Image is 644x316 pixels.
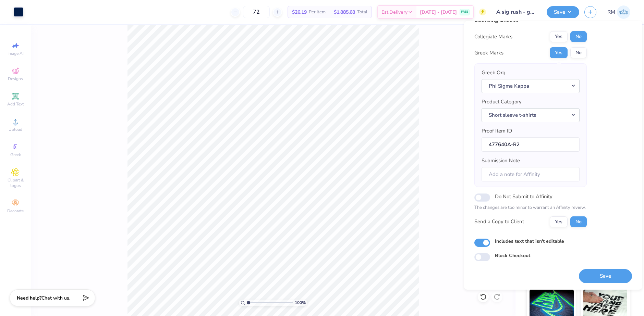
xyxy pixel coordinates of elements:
button: Yes [550,216,568,227]
button: Short sleeve t-shirts [482,108,580,122]
input: – – [243,6,270,18]
p: The changes are too minor to warrant an Affinity review. [474,204,587,211]
span: Clipart & logos [3,177,27,188]
span: Per Item [309,9,326,16]
label: Proof Item ID [482,127,512,135]
button: Yes [550,31,568,42]
input: Add a note for Affinity [482,167,580,182]
button: Phi Sigma Kappa [482,79,580,93]
label: Product Category [482,98,522,106]
label: Do Not Submit to Affinity [495,192,552,201]
span: Add Text [7,101,24,107]
span: Decorate [7,208,24,214]
span: [DATE] - [DATE] [420,9,457,16]
strong: Need help? [17,295,41,301]
span: 100 % [295,300,306,306]
label: Block Checkout [495,252,530,259]
div: Send a Copy to Client [474,218,524,226]
img: Roberta Manuel [617,5,630,19]
span: Upload [9,127,22,132]
span: $26.19 [292,9,307,16]
label: Greek Org [482,69,506,77]
span: Greek [10,152,21,157]
div: Greek Marks [474,49,503,57]
span: Designs [8,76,23,81]
span: RM [607,8,615,16]
button: Save [579,269,632,283]
span: Total [357,9,367,16]
button: No [570,47,587,58]
span: $1,885.68 [334,9,355,16]
button: Yes [550,47,568,58]
input: Untitled Design [491,5,542,19]
button: Save [547,6,579,18]
div: Collegiate Marks [474,33,512,41]
a: RM [607,5,630,19]
span: Image AI [8,51,24,56]
button: No [570,216,587,227]
label: Submission Note [482,157,520,165]
label: Includes text that isn't editable [495,238,564,245]
span: Chat with us. [41,295,70,301]
span: FREE [461,10,468,14]
button: No [570,31,587,42]
span: Est. Delivery [381,9,408,16]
